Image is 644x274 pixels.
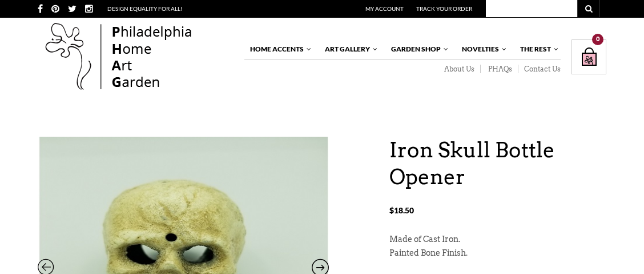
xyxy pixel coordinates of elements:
a: Track Your Order [416,5,472,12]
p: Made of Cast Iron. [389,233,606,247]
bdi: 18.50 [389,205,414,215]
a: Art Gallery [319,39,379,59]
h1: Iron Skull Bottle Opener [389,137,606,190]
span: $ [389,205,394,215]
a: Garden Shop [385,39,449,59]
a: Novelties [456,39,508,59]
a: About Us [437,65,481,74]
a: Contact Us [518,65,561,74]
div: 0 [592,34,603,45]
p: Painted Bone Finish. [389,247,606,260]
a: The Rest [514,39,560,59]
a: My Account [365,5,404,12]
a: PHAQs [481,65,518,74]
a: Home Accents [244,39,312,59]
